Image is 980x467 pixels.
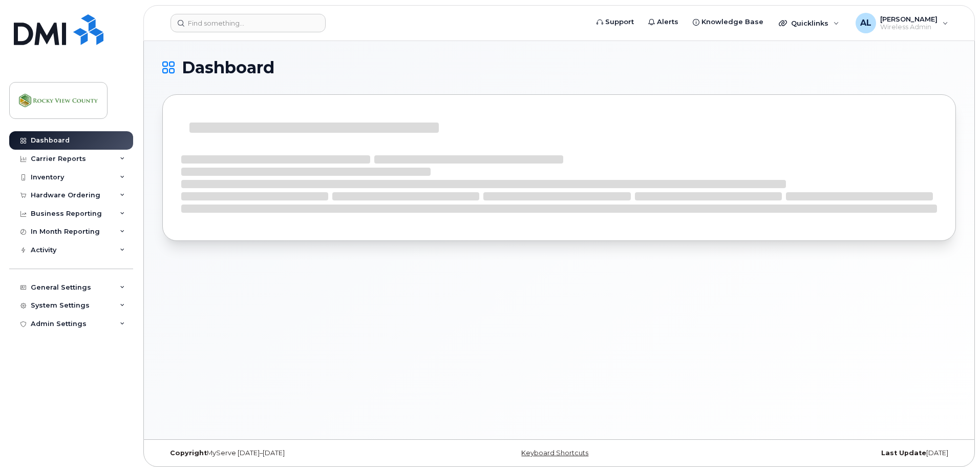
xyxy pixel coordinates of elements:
span: Dashboard [182,60,274,75]
a: Keyboard Shortcuts [521,449,588,457]
div: [DATE] [691,449,956,457]
strong: Last Update [881,449,926,457]
div: MyServe [DATE]–[DATE] [162,449,427,457]
strong: Copyright [170,449,207,457]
